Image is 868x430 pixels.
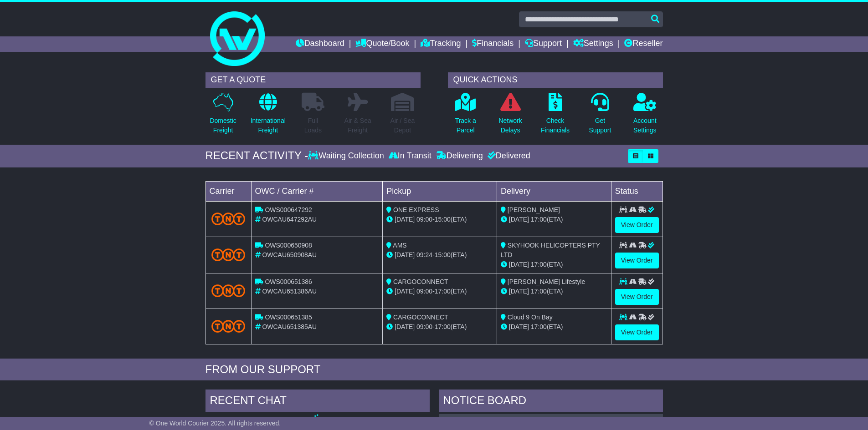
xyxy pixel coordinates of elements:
[588,92,611,140] a: GetSupport
[633,92,657,140] a: AccountSettings
[501,260,607,269] div: (ETA)
[531,323,547,330] span: 17:00
[393,278,448,285] span: CARGOCONNECT
[615,289,659,305] a: View Order
[205,149,308,162] div: RECENT ACTIVITY -
[455,92,477,140] a: Track aParcel
[211,248,246,261] img: TNT_Domestic.png
[205,181,251,201] td: Carrier
[498,92,522,140] a: NetworkDelays
[501,322,607,332] div: (ETA)
[435,288,451,295] span: 17:00
[416,288,432,295] span: 09:00
[386,322,493,332] div: - (ETA)
[541,116,570,135] p: Check Financials
[251,116,286,135] p: International Freight
[435,323,451,330] span: 17:00
[383,181,497,201] td: Pickup
[485,151,530,161] div: Delivered
[615,324,659,340] a: View Order
[472,36,514,52] a: Financials
[149,420,281,427] span: © One World Courier 2025. All rights reserved.
[211,212,246,225] img: TNT_Domestic.png
[395,323,415,330] span: [DATE]
[386,151,434,161] div: In Transit
[205,363,663,376] div: FROM OUR SUPPORT
[509,323,529,330] span: [DATE]
[393,242,406,249] span: AMS
[501,215,607,224] div: (ETA)
[395,216,415,223] span: [DATE]
[262,323,317,330] span: OWCAU651385AU
[210,116,236,135] p: Domestic Freight
[508,278,585,285] span: [PERSON_NAME] Lifestyle
[421,36,461,52] a: Tracking
[508,314,553,321] span: Cloud 9 On Bay
[205,72,421,88] div: GET A QUOTE
[265,242,312,249] span: OWS000650908
[509,261,529,268] span: [DATE]
[497,181,611,201] td: Delivery
[615,253,659,268] a: View Order
[262,251,317,258] span: OWCAU650908AU
[205,390,430,414] div: RECENT CHAT
[498,116,522,135] p: Network Delays
[265,206,312,213] span: OWS000647292
[209,92,236,140] a: DomesticFreight
[509,288,529,295] span: [DATE]
[531,288,547,295] span: 17:00
[386,250,493,260] div: - (ETA)
[416,216,432,223] span: 09:00
[508,206,560,213] span: [PERSON_NAME]
[416,323,432,330] span: 09:00
[251,181,383,201] td: OWC / Carrier #
[615,217,659,233] a: View Order
[455,116,476,135] p: Track a Parcel
[262,288,317,295] span: OWCAU651386AU
[308,151,386,161] div: Waiting Collection
[211,284,246,297] img: TNT_Domestic.png
[390,116,415,135] p: Air / Sea Depot
[573,36,613,52] a: Settings
[501,242,600,258] span: SKYHOOK HELICOPTERS PTY LTD
[355,36,409,52] a: Quote/Book
[211,320,246,332] img: TNT_Domestic.png
[435,251,451,258] span: 15:00
[435,216,451,223] span: 15:00
[393,314,448,321] span: CARGOCONNECT
[531,261,547,268] span: 17:00
[525,36,562,52] a: Support
[633,116,657,135] p: Account Settings
[540,92,570,140] a: CheckFinancials
[434,151,485,161] div: Delivering
[265,314,312,321] span: OWS000651385
[589,116,611,135] p: Get Support
[250,92,286,140] a: InternationalFreight
[395,251,415,258] span: [DATE]
[393,206,439,213] span: ONE EXPRESS
[611,181,663,201] td: Status
[448,72,663,88] div: QUICK ACTIONS
[416,251,432,258] span: 09:24
[501,287,607,296] div: (ETA)
[386,287,493,296] div: - (ETA)
[439,390,663,414] div: NOTICE BOARD
[531,216,547,223] span: 17:00
[262,216,317,223] span: OWCAU647292AU
[624,36,663,52] a: Reseller
[302,116,324,135] p: Full Loads
[265,278,312,285] span: OWS000651386
[386,215,493,224] div: - (ETA)
[344,116,371,135] p: Air & Sea Freight
[509,216,529,223] span: [DATE]
[395,288,415,295] span: [DATE]
[296,36,344,52] a: Dashboard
